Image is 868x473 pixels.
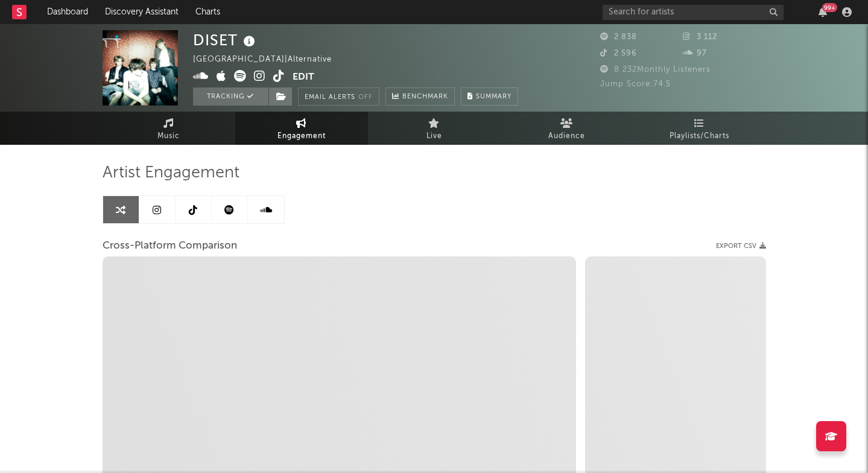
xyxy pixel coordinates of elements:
[670,129,729,144] span: Playlists/Charts
[157,129,180,144] span: Music
[600,66,711,74] span: 8 232 Monthly Listeners
[298,87,379,106] button: Email AlertsOff
[103,166,239,180] span: Artist Engagement
[402,90,448,104] span: Benchmark
[277,129,326,144] span: Engagement
[548,129,585,144] span: Audience
[193,30,258,50] div: DISET
[633,112,766,145] a: Playlists/Charts
[716,243,766,250] button: Export CSV
[603,5,784,20] input: Search for artists
[235,112,368,145] a: Engagement
[103,112,235,145] a: Music
[683,49,707,57] span: 97
[426,129,442,144] span: Live
[822,3,837,12] div: 99 +
[600,49,637,57] span: 2 596
[600,80,671,88] span: Jump Score: 74.5
[293,70,314,85] button: Edit
[683,33,717,41] span: 3 112
[600,33,637,41] span: 2 838
[501,112,633,145] a: Audience
[193,52,346,67] div: [GEOGRAPHIC_DATA] | Alternative
[819,7,827,17] button: 99+
[385,87,455,106] a: Benchmark
[461,87,518,106] button: Summary
[358,94,373,101] em: Off
[103,239,237,253] span: Cross-Platform Comparison
[476,94,512,100] span: Summary
[368,112,501,145] a: Live
[193,87,268,106] button: Tracking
